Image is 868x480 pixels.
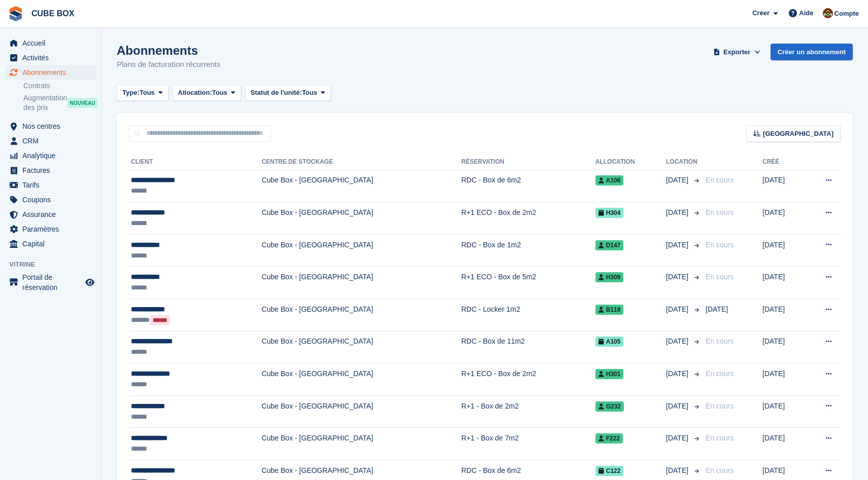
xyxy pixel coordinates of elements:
a: Augmentation des prix NOUVEAU [23,93,96,113]
td: R+1 - Box de 2m2 [461,395,595,428]
td: Cube Box - [GEOGRAPHIC_DATA] [261,395,461,428]
span: Coupons [22,193,83,207]
span: F222 [595,433,623,444]
a: menu [5,272,96,292]
span: En cours [706,434,733,442]
span: [DATE] [666,401,690,412]
td: R+1 - Box de 7m2 [461,428,595,460]
td: RDC - Box de 11m2 [461,331,595,363]
span: [DATE] [666,368,690,379]
a: menu [5,222,96,236]
td: Cube Box - [GEOGRAPHIC_DATA] [261,363,461,396]
td: [DATE] [762,299,803,331]
img: stora-icon-8386f47178a22dfd0bd8f6a31ec36ba5ce8667c1dd55bd0f319d3a0aa187defe.svg [8,6,23,21]
span: [DATE] [666,304,690,315]
a: Boutique d'aperçu [84,276,96,288]
button: Allocation: Tous [173,85,241,101]
td: [DATE] [762,234,803,267]
span: [DATE] [666,336,690,347]
span: CRM [22,134,83,148]
span: [DATE] [666,240,690,250]
button: Statut de l'unité: Tous [245,85,331,101]
span: Créer [752,8,770,18]
span: Nos centres [22,119,83,133]
td: Cube Box - [GEOGRAPHIC_DATA] [261,299,461,331]
button: Exporter [712,44,762,60]
span: Type: [122,88,140,98]
span: En cours [706,337,733,345]
span: Activités [22,51,83,65]
span: En cours [706,466,733,474]
span: Assurance [22,207,83,221]
h1: Abonnements [117,44,220,57]
td: RDC - Box de 6m2 [461,170,595,202]
td: [DATE] [762,363,803,396]
p: Plans de facturation récurrents [117,59,220,70]
span: Tarifs [22,178,83,192]
a: menu [5,207,96,221]
td: Cube Box - [GEOGRAPHIC_DATA] [261,202,461,235]
td: Cube Box - [GEOGRAPHIC_DATA] [261,267,461,299]
span: Augmentation des prix [23,93,67,113]
span: Tous [140,88,155,98]
span: En cours [706,176,733,184]
span: En cours [706,402,733,410]
span: C122 [595,466,624,476]
span: B118 [595,305,624,315]
span: G232 [595,401,624,412]
th: Location [666,154,702,170]
span: Portail de réservation [22,272,83,292]
th: Créé [762,154,803,170]
a: Créer un abonnement [771,44,853,60]
span: [DATE] [666,207,690,218]
td: Cube Box - [GEOGRAPHIC_DATA] [261,331,461,363]
td: RDC - Box de 1m2 [461,234,595,267]
span: En cours [706,241,733,249]
span: [DATE] [666,175,690,186]
td: RDC - Locker 1m2 [461,299,595,331]
td: [DATE] [762,267,803,299]
td: [DATE] [762,170,803,202]
a: menu [5,149,96,163]
td: R+1 ECO - Box de 2m2 [461,363,595,396]
span: Vitrine [9,260,101,270]
span: H301 [595,369,624,379]
a: menu [5,193,96,207]
td: [DATE] [762,428,803,460]
span: [DATE] [666,433,690,444]
span: A106 [595,175,624,186]
span: [GEOGRAPHIC_DATA] [763,129,833,139]
td: [DATE] [762,395,803,428]
a: menu [5,119,96,133]
a: menu [5,178,96,192]
span: Tous [212,88,227,98]
span: En cours [706,370,733,378]
span: Factures [22,163,83,177]
span: H304 [595,208,624,218]
span: En cours [706,273,733,281]
a: menu [5,134,96,148]
a: menu [5,36,96,50]
button: Type: Tous [117,85,169,101]
span: Capital [22,237,83,251]
td: Cube Box - [GEOGRAPHIC_DATA] [261,234,461,267]
td: Cube Box - [GEOGRAPHIC_DATA] [261,170,461,202]
span: H309 [595,272,624,282]
span: Accueil [22,36,83,50]
span: Exporter [723,47,750,57]
td: R+1 ECO - Box de 5m2 [461,267,595,299]
a: menu [5,237,96,251]
th: Centre de stockage [261,154,461,170]
div: NOUVEAU [67,98,97,108]
th: Client [129,154,261,170]
td: [DATE] [762,202,803,235]
span: Paramètres [22,222,83,236]
td: Cube Box - [GEOGRAPHIC_DATA] [261,428,461,460]
span: En cours [706,208,733,216]
img: alex soubira [823,8,833,18]
th: Réservation [461,154,595,170]
span: Analytique [22,149,83,163]
span: A105 [595,337,624,347]
a: Contrats [23,81,96,91]
span: Tous [302,88,317,98]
